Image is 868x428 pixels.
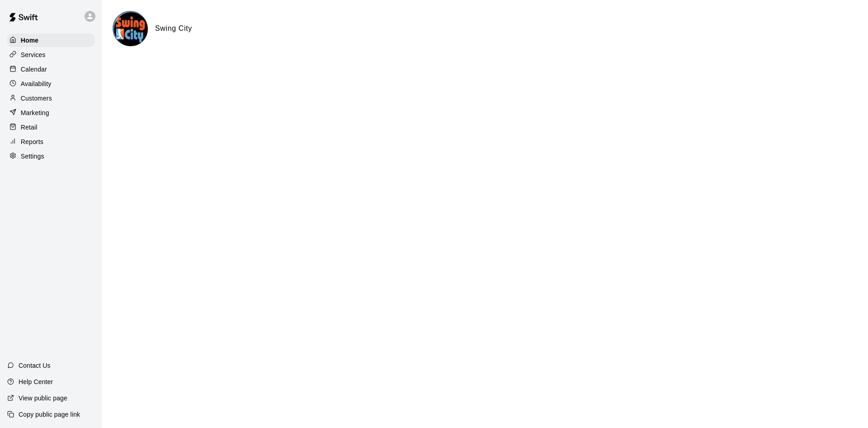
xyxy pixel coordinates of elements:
p: Services [21,50,46,59]
p: Help Center [19,377,53,386]
p: View public page [19,394,67,403]
a: Calendar [7,63,94,76]
p: Home [21,36,39,45]
a: Reports [7,135,94,149]
p: Retail [21,123,38,132]
p: Contact Us [19,361,51,370]
a: Home [7,34,94,47]
p: Customers [21,94,52,103]
p: Marketing [21,108,49,117]
p: Reports [21,137,43,146]
a: Settings [7,149,94,163]
a: Availability [7,77,94,91]
a: Services [7,48,94,62]
a: Retail [7,120,94,134]
p: Settings [21,152,44,161]
p: Availability [21,79,52,88]
a: Marketing [7,106,94,120]
p: Calendar [21,65,47,74]
p: Copy public page link [19,410,80,419]
a: Customers [7,91,94,105]
img: Swing City logo [114,12,148,46]
h6: Swing City [155,23,192,34]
